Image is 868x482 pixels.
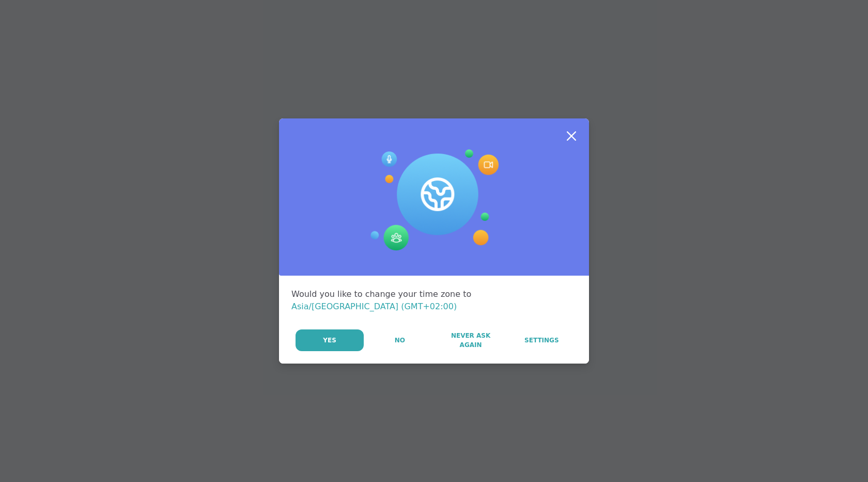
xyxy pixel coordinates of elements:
span: Yes [323,336,336,345]
span: Settings [524,336,559,345]
span: Asia/[GEOGRAPHIC_DATA] (GMT+02:00) [291,302,457,311]
a: Settings [507,329,577,351]
button: No [365,329,435,351]
div: Would you like to change your time zone to [291,288,577,313]
span: Never Ask Again [441,331,500,350]
img: Session Experience [369,149,499,251]
span: No [395,336,405,345]
button: Never Ask Again [436,329,505,351]
button: Yes [296,329,364,351]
